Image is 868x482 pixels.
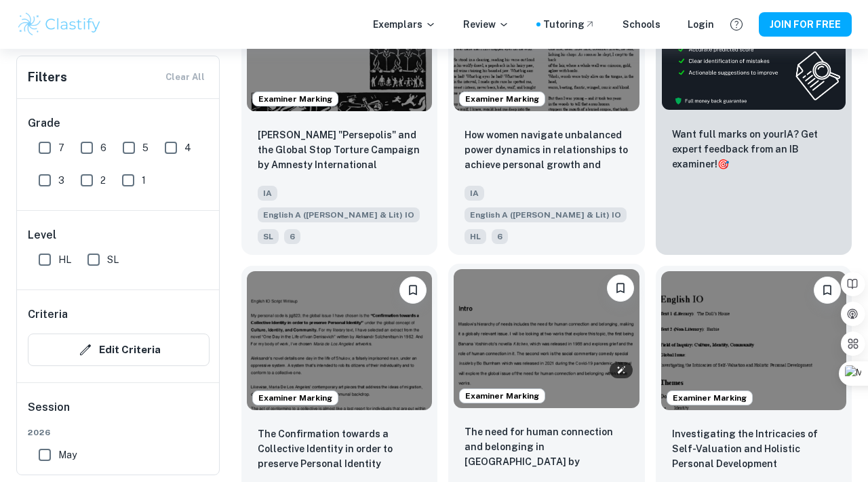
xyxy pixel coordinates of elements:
span: Examiner Marking [253,392,338,404]
h6: Session [28,399,210,426]
p: Marjane Satrapi's "Persepolis" and the Global Stop Torture Campaign by Amnesty International [258,127,421,172]
span: English A ([PERSON_NAME] & Lit) IO [465,207,627,222]
h6: Grade [28,115,210,132]
button: Please log in to bookmark exemplars [814,277,841,304]
span: IA [258,186,277,201]
img: English A (Lang & Lit) IO IA example thumbnail: Investigating the Intricacies of Self-Va [661,271,846,410]
span: SL [107,252,119,267]
p: Investigating the Intricacies of Self-Valuation and Holistic Personal Development [672,426,835,471]
p: The need for human connection and belonging in Kithcen by Banana Yoshimoto and Inside by Bo Burnham. [465,424,628,470]
span: SL [258,229,279,244]
span: Examiner Marking [460,93,545,105]
span: IA [465,186,484,201]
a: Tutoring [543,17,595,32]
button: Edit Criteria [28,334,210,366]
h6: Level [28,227,210,243]
a: Login [688,17,714,32]
span: 🎯 [717,159,729,169]
span: 1 [142,173,146,188]
span: 5 [142,140,149,155]
span: English A ([PERSON_NAME] & Lit) IO [258,207,420,222]
button: JOIN FOR FREE [759,12,852,37]
p: The Confirmation towards a Collective Identity in order to preserve Personal Identity [258,426,421,471]
p: Review [463,17,509,32]
p: Exemplars [373,17,436,32]
span: 6 [492,229,508,244]
button: Please log in to bookmark exemplars [399,277,427,304]
span: 4 [184,140,191,155]
span: 6 [284,229,300,244]
span: 6 [100,140,106,155]
span: Examiner Marking [253,93,338,105]
span: 2 [100,173,106,188]
p: Want full marks on your IA ? Get expert feedback from an IB examiner! [672,127,835,172]
img: English A (Lang & Lit) IO IA example thumbnail: The Confirmation towards a Collective Id [247,271,432,410]
img: English A (Lang & Lit) IO IA example thumbnail: The need for human connection and belong [454,269,639,408]
h6: Criteria [28,306,68,323]
p: How women navigate unbalanced power dynamics in relationships to achieve personal growth and empo... [465,127,628,174]
span: Examiner Marking [460,390,545,402]
span: Examiner Marking [667,392,752,404]
img: Clastify logo [16,11,102,38]
span: 7 [58,140,64,155]
span: HL [58,252,71,267]
a: Schools [623,17,660,32]
span: May [58,447,77,462]
h6: Filters [28,68,67,87]
span: 2026 [28,426,210,439]
span: 3 [58,173,64,188]
span: HL [465,229,486,244]
button: Help and Feedback [725,13,748,36]
button: Please log in to bookmark exemplars [607,275,634,302]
